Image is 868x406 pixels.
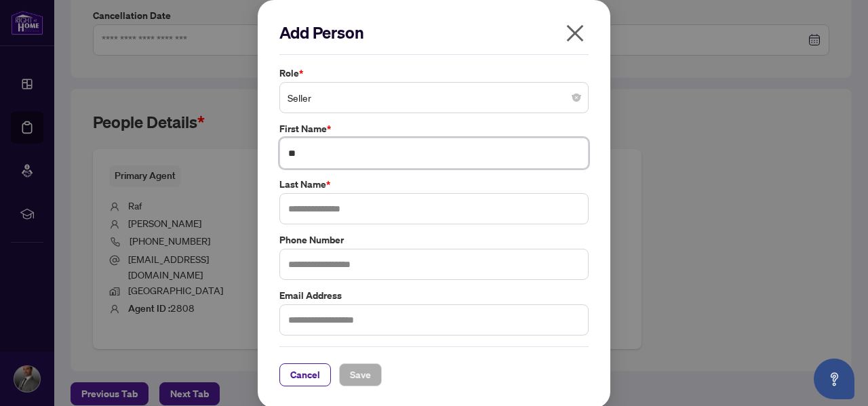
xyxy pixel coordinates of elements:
span: close [564,22,586,44]
span: Seller [288,85,580,110]
label: Last Name [279,177,589,192]
button: Cancel [279,363,331,386]
span: close-circle [572,94,580,102]
button: Open asap [814,359,854,399]
span: Cancel [290,364,320,386]
button: Save [339,363,382,386]
label: Role [279,66,589,81]
label: Email Address [279,288,589,303]
label: Phone Number [279,232,589,247]
h2: Add Person [279,22,589,43]
label: First Name [279,121,589,136]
